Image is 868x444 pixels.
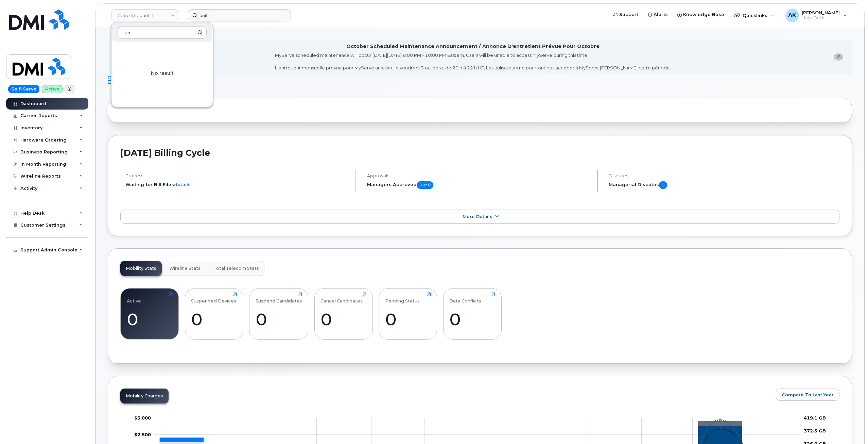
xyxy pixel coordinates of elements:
[367,173,591,178] h4: Approvals
[417,181,433,189] span: 0 of 0
[320,292,363,303] div: Cancel Candidates
[127,309,173,329] div: 0
[127,292,173,336] a: Active0
[134,432,151,437] tspan: $2,500
[134,415,151,421] tspan: $3,000
[346,43,600,50] div: October Scheduled Maintenance Announcement / Annonce D'entretient Prévue Pour Octobre
[320,309,366,329] div: 0
[111,43,213,104] div: No result
[169,266,201,271] span: Wireline Stats
[385,292,431,336] a: Pending Status0
[134,432,151,437] g: $0
[449,292,481,303] div: Data Conflicts
[275,52,671,71] div: MyServe scheduled maintenance will occur [DATE][DATE] 8:00 PM - 10:00 PM Eastern. Users will be u...
[191,309,237,329] div: 0
[804,428,826,433] tspan: 372.5 GB
[256,292,302,336] a: Suspend Candidates0
[320,292,366,336] a: Cancel Candidates0
[804,415,826,421] tspan: 419.1 GB
[609,173,839,178] h4: Disputes
[463,214,492,219] span: More Details
[191,292,236,303] div: Suspended Devices
[127,292,141,303] div: Active
[256,292,302,303] div: Suspend Candidates
[256,309,302,329] div: 0
[776,389,839,401] button: Compare To Last Year
[118,27,207,39] input: Search
[125,173,350,178] h4: Process
[367,181,591,189] h5: Managers Approved
[174,182,191,187] a: details
[449,292,495,336] a: Data Conflicts0
[659,181,667,189] span: 0
[385,292,420,303] div: Pending Status
[385,309,431,329] div: 0
[782,392,834,398] span: Compare To Last Year
[609,181,839,189] h5: Managerial Disputes
[449,309,495,329] div: 0
[134,415,151,421] g: $0
[834,53,843,61] button: close notification
[213,266,259,271] span: Total Telecom Stats
[125,181,350,188] li: Waiting for Bill Files
[120,148,839,158] h2: [DATE] Billing Cycle
[191,292,237,336] a: Suspended Devices0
